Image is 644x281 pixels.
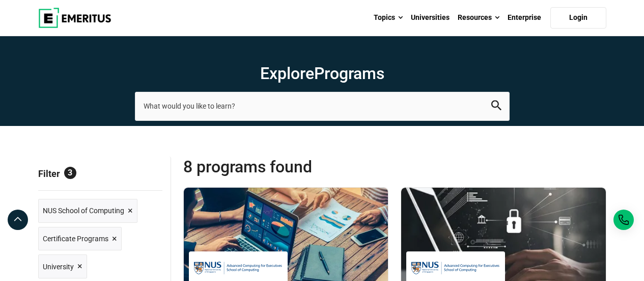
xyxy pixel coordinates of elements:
a: Reset all [131,168,162,182]
h1: Explore [135,63,510,84]
span: 3 [64,167,76,179]
img: NUS School of Computing [194,257,283,279]
span: × [77,259,82,274]
a: Certificate Programs × [38,227,122,251]
a: Login [550,7,606,29]
a: NUS School of Computing × [38,199,137,223]
span: Certificate Programs [43,233,108,244]
span: Programs [314,64,384,83]
span: 8 Programs found [183,157,395,177]
p: Filter [38,157,162,190]
a: search [491,103,501,113]
img: NUS School of Computing [411,257,500,279]
span: × [112,232,117,246]
input: search-page [135,92,510,120]
span: University [43,261,74,272]
a: University × [38,254,87,278]
button: search [491,100,501,112]
span: NUS School of Computing [43,205,124,216]
span: × [128,203,133,218]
